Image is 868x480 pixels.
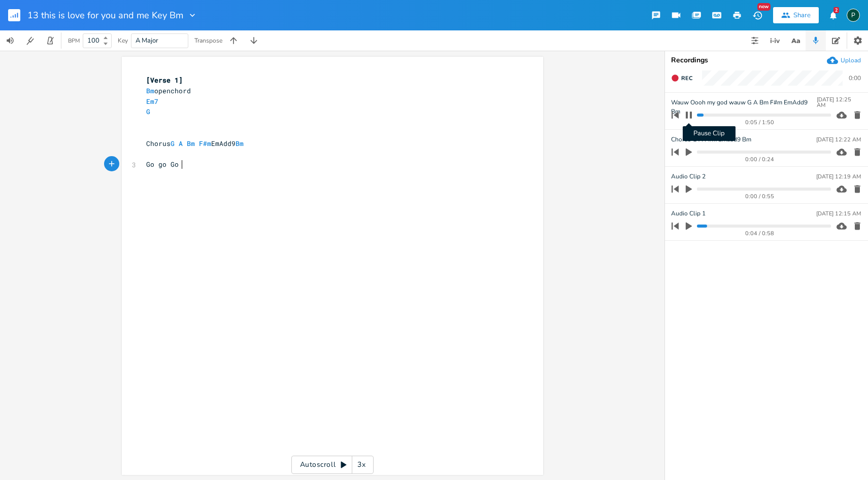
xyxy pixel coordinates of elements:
div: 0:00 / 0:55 [689,194,831,199]
span: G [171,139,175,148]
span: F#m [199,139,211,148]
span: Em7 [146,97,158,106]
span: Bm [236,139,244,148]
span: A [179,139,183,148]
span: Audio Clip 2 [671,172,706,181]
button: Upload [827,55,861,66]
div: Recordings [671,57,862,64]
button: Rec [667,70,696,86]
button: Share [773,7,819,23]
span: Bm [187,139,195,148]
button: 2 [823,6,843,24]
span: Rec [681,75,692,82]
div: [DATE] 12:22 AM [816,137,861,142]
div: 3x [352,456,371,474]
div: Piepo [847,9,860,22]
span: openchord [146,86,191,95]
span: Audio Clip 1 [671,209,706,218]
div: 2 [833,7,839,13]
div: [DATE] 12:19 AM [816,174,861,179]
span: Wauw Oooh my god wauw G A Bm F#m EmAdd9 Bm [671,98,817,107]
div: 0:00 / 0:24 [689,157,831,162]
div: [DATE] 12:25 AM [817,97,861,108]
div: BPM [68,38,80,44]
div: Key [118,38,128,44]
span: [Verse 1] [146,76,183,85]
span: Go go Go [146,160,179,169]
div: Share [793,11,811,20]
span: 13 this is love for you and me Key Bm [27,11,183,20]
button: New [747,6,767,24]
button: Pause Clip [682,107,695,123]
div: Upload [841,56,861,64]
span: G [146,107,150,116]
div: 0:05 / 1:50 [689,120,831,125]
span: Bm [146,86,154,95]
div: [DATE] 12:15 AM [816,211,861,216]
span: Chorus G A F#m Emadd9 Bm [671,135,751,144]
div: 0:00 [849,75,861,81]
span: Chorus EmAdd9 [146,139,244,148]
div: 0:04 / 0:58 [689,231,831,236]
div: Transpose [194,38,222,44]
button: P [847,4,860,27]
span: A Major [136,36,158,45]
div: New [757,3,771,11]
div: Autoscroll [291,456,374,474]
